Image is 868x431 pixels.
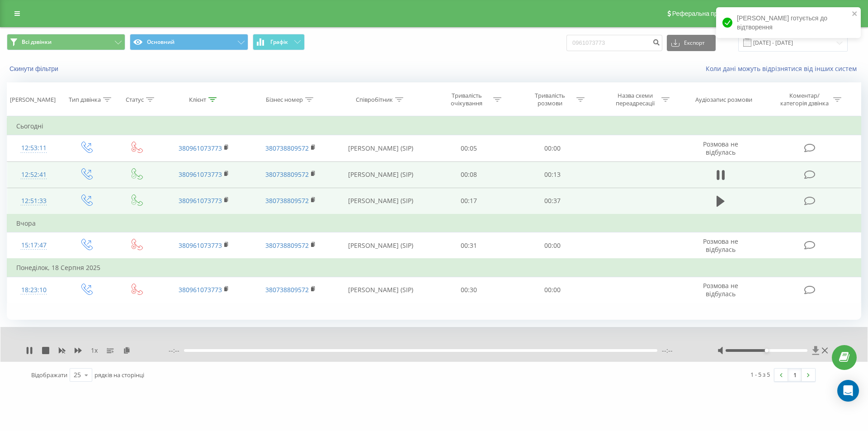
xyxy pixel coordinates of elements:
td: 00:30 [427,277,510,303]
div: Клієнт [189,96,206,104]
td: 00:13 [510,161,594,188]
td: 00:37 [510,188,594,214]
div: 18:23:10 [16,281,52,299]
div: 15:17:47 [16,237,52,254]
a: 380738809572 [265,285,309,294]
span: Реферальна програма [672,10,739,17]
a: 380961073773 [179,241,222,250]
div: Тип дзвінка [69,96,101,104]
div: 12:53:11 [16,139,52,157]
span: Розмова не відбулась [703,237,738,254]
div: Open Intercom Messenger [837,380,859,402]
button: Всі дзвінки [7,34,125,50]
a: 380961073773 [179,170,222,179]
td: 00:00 [510,277,594,303]
td: [PERSON_NAME] (SIP) [334,135,427,161]
div: Тривалість розмови [526,92,574,107]
a: 380738809572 [265,144,309,152]
a: 1 [788,369,802,381]
span: Розмова не відбулась [703,140,738,156]
div: Тривалість очікування [443,92,491,107]
button: Скинути фільтри [7,65,63,73]
a: Коли дані можуть відрізнятися вiд інших систем [706,64,861,73]
span: Розмова не відбулась [703,281,738,298]
td: 00:00 [510,135,594,161]
td: Вчора [7,214,861,232]
a: 380961073773 [179,144,222,152]
td: [PERSON_NAME] (SIP) [334,188,427,214]
div: Аудіозапис розмови [695,96,752,104]
div: 12:51:33 [16,192,52,210]
div: Бізнес номер [266,96,303,104]
button: Графік [253,34,305,50]
div: Статус [126,96,144,104]
span: --:-- [169,346,184,355]
td: 00:05 [427,135,510,161]
span: рядків на сторінці [94,371,144,379]
td: [PERSON_NAME] (SIP) [334,232,427,259]
div: 25 [74,370,81,379]
a: 380738809572 [265,241,309,250]
div: Співробітник [356,96,393,104]
a: 380738809572 [265,170,309,179]
span: Відображати [31,371,67,379]
td: 00:08 [427,161,510,188]
button: Експорт [667,35,716,51]
td: 00:17 [427,188,510,214]
div: [PERSON_NAME] [10,96,56,104]
a: 380738809572 [265,196,309,205]
span: --:-- [662,346,673,355]
a: 380961073773 [179,196,222,205]
div: 1 - 5 з 5 [750,370,770,379]
td: [PERSON_NAME] (SIP) [334,277,427,303]
td: Понеділок, 18 Серпня 2025 [7,259,861,277]
div: Accessibility label [764,349,768,352]
span: Всі дзвінки [22,38,52,46]
div: Коментар/категорія дзвінка [778,92,831,107]
input: Пошук за номером [566,35,662,51]
button: Основний [130,34,248,50]
div: Назва схеми переадресації [611,92,659,107]
td: [PERSON_NAME] (SIP) [334,161,427,188]
button: close [852,10,858,19]
span: 1 x [91,346,98,355]
div: [PERSON_NAME] готується до відтворення [716,7,861,38]
span: Графік [270,39,288,45]
div: 12:52:41 [16,166,52,184]
td: Сьогодні [7,117,861,135]
td: 00:31 [427,232,510,259]
td: 00:00 [510,232,594,259]
a: 380961073773 [179,285,222,294]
